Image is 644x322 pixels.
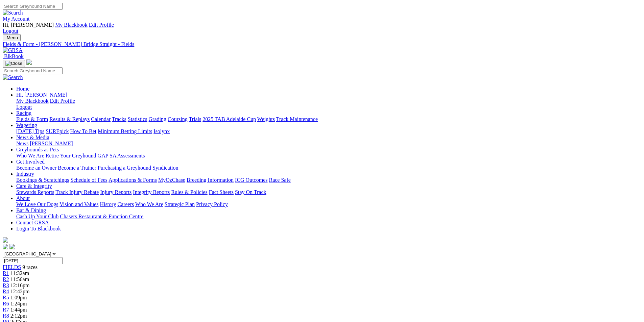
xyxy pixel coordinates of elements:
a: Track Maintenance [276,116,318,122]
a: SUREpick [46,128,69,134]
span: 1:09pm [10,295,27,300]
a: Schedule of Fees [70,177,107,183]
a: Edit Profile [89,22,114,28]
img: logo-grsa-white.png [26,59,32,65]
img: twitter.svg [9,244,15,249]
span: 2:12pm [10,313,27,319]
a: Careers [117,201,134,207]
img: Close [5,61,22,66]
a: Vision and Values [59,201,98,207]
a: Retire Your Greyhound [46,153,96,158]
img: logo-grsa-white.png [3,237,8,243]
span: 9 races [22,264,38,270]
a: Login To Blackbook [16,226,61,231]
a: Tracks [112,116,126,122]
div: My Account [3,22,641,34]
a: Fact Sheets [209,189,234,195]
a: Applications & Forms [109,177,157,183]
a: Who We Are [16,153,44,158]
a: Minimum Betting Limits [98,128,152,134]
img: Search [3,10,23,16]
input: Search [3,3,63,10]
div: Hi, [PERSON_NAME] [16,98,641,110]
a: MyOzChase [158,177,185,183]
a: Injury Reports [100,189,132,195]
a: R2 [3,276,9,282]
a: Purchasing a Greyhound [98,165,151,171]
a: Contact GRSA [16,220,49,225]
img: facebook.svg [3,244,8,249]
a: News & Media [16,134,49,140]
button: Toggle navigation [3,60,25,67]
a: R4 [3,289,9,294]
a: Home [16,86,29,92]
a: Grading [149,116,166,122]
div: News & Media [16,141,641,147]
a: Isolynx [153,128,170,134]
a: Edit Profile [50,98,75,104]
div: Care & Integrity [16,189,641,195]
a: ICG Outcomes [235,177,267,183]
a: Greyhounds as Pets [16,147,59,152]
a: Stay On Track [235,189,266,195]
a: Fields & Form [16,116,48,122]
div: Bar & Dining [16,214,641,220]
span: Hi, [PERSON_NAME] [3,22,54,28]
a: Breeding Information [187,177,234,183]
a: Industry [16,171,34,177]
a: Integrity Reports [133,189,170,195]
span: BlkBook [4,53,24,59]
img: Search [3,74,23,80]
a: FIELDS [3,264,21,270]
a: GAP SA Assessments [98,153,145,158]
a: Logout [3,28,18,34]
img: GRSA [3,47,23,53]
a: Trials [189,116,201,122]
div: About [16,201,641,207]
span: Menu [7,35,18,40]
a: Weights [257,116,275,122]
span: Hi, [PERSON_NAME] [16,92,67,98]
input: Search [3,67,63,74]
a: Bar & Dining [16,207,46,213]
a: Race Safe [269,177,290,183]
a: Wagering [16,122,37,128]
a: Calendar [91,116,111,122]
a: R5 [3,295,9,300]
button: Toggle navigation [3,34,21,41]
a: Logout [16,104,32,110]
a: History [100,201,116,207]
a: Rules & Policies [171,189,208,195]
a: Fields & Form - [PERSON_NAME] Bridge Straight - Fields [3,41,641,47]
span: 12:16pm [10,282,30,288]
a: My Blackbook [55,22,88,28]
input: Select date [3,257,63,264]
span: 11:56am [10,276,29,282]
a: R3 [3,282,9,288]
div: Racing [16,116,641,122]
a: R8 [3,313,9,319]
span: 11:32am [10,270,29,276]
div: Greyhounds as Pets [16,153,641,159]
a: Racing [16,110,31,116]
a: We Love Our Dogs [16,201,58,207]
a: R6 [3,301,9,306]
a: Cash Up Your Club [16,214,58,219]
span: 1:24pm [10,301,27,306]
a: About [16,195,30,201]
a: [PERSON_NAME] [30,141,73,146]
a: 2025 TAB Adelaide Cup [202,116,256,122]
span: 12:42pm [10,289,30,294]
a: Coursing [168,116,188,122]
a: Bookings & Scratchings [16,177,69,183]
a: Care & Integrity [16,183,52,189]
a: Syndication [152,165,178,171]
a: Chasers Restaurant & Function Centre [60,214,143,219]
a: My Blackbook [16,98,49,104]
